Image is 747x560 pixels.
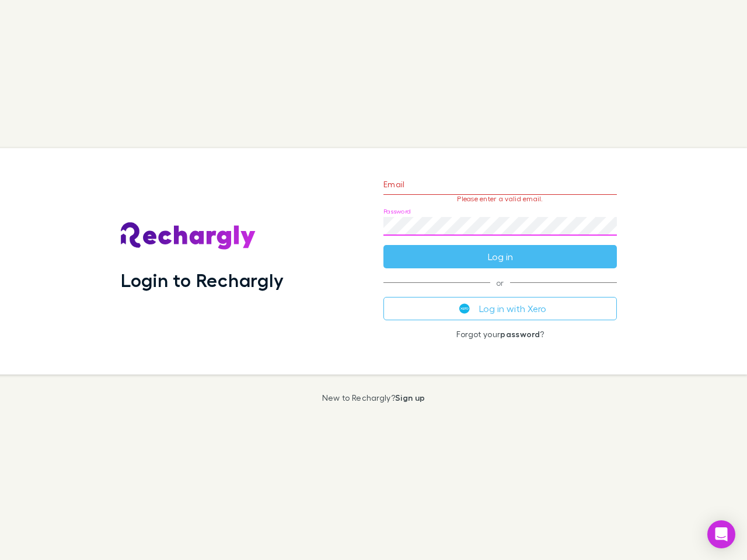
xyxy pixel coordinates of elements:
[395,393,425,402] a: Sign up
[707,520,735,548] div: Open Intercom Messenger
[383,207,411,216] label: Password
[459,303,470,314] img: Xero's logo
[383,245,617,268] button: Log in
[383,330,617,339] p: Forgot your ?
[322,393,425,402] p: New to Rechargly?
[121,269,284,291] h1: Login to Rechargly
[121,222,256,250] img: Rechargly's Logo
[383,282,617,283] span: or
[383,195,617,203] p: Please enter a valid email.
[500,329,540,339] a: password
[383,297,617,320] button: Log in with Xero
